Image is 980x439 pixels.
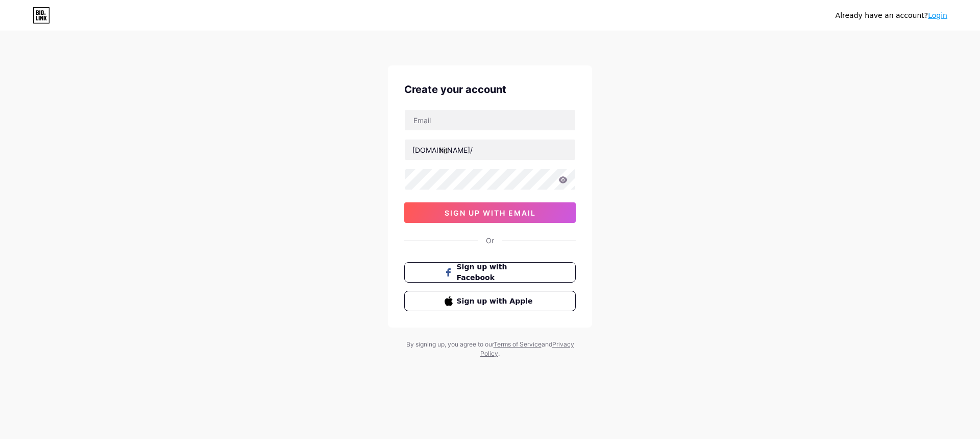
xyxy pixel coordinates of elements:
[404,262,576,283] button: Sign up with Facebook
[457,296,536,307] span: Sign up with Apple
[404,82,576,97] div: Create your account
[457,262,536,283] span: Sign up with Facebook
[486,235,494,246] div: Or
[405,140,575,160] input: username
[403,340,577,358] div: By signing up, you agree to our and .
[836,10,947,21] div: Already have an account?
[405,110,575,130] input: Email
[494,340,542,348] a: Terms of Service
[928,11,947,19] a: Login
[445,209,536,217] span: sign up with email
[412,145,473,155] div: [DOMAIN_NAME]/
[404,202,576,223] button: sign up with email
[404,291,576,311] button: Sign up with Apple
